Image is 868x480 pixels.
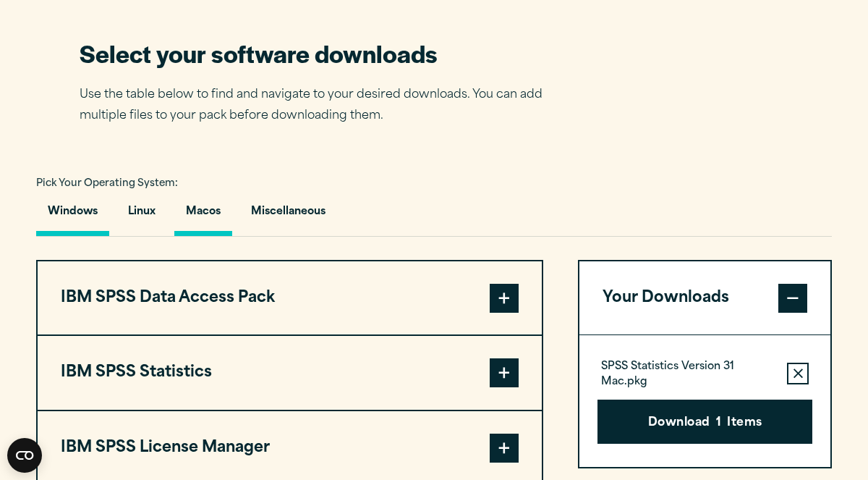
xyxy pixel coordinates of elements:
h2: Select your software downloads [80,37,564,70]
span: 1 [716,414,721,433]
button: Windows [36,195,109,236]
span: Pick Your Operating System: [36,179,178,188]
p: Use the table below to find and navigate to your desired downloads. You can add multiple files to... [80,85,564,127]
button: Miscellaneous [239,195,337,236]
button: Macos [174,195,232,236]
button: IBM SPSS Statistics [38,336,542,410]
button: IBM SPSS Data Access Pack [38,261,542,335]
button: Download1Items [597,400,812,445]
div: Your Downloads [579,334,830,467]
button: Your Downloads [579,261,830,335]
button: Linux [116,195,167,236]
p: SPSS Statistics Version 31 Mac.pkg [601,360,775,389]
button: Open CMP widget [7,438,42,473]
